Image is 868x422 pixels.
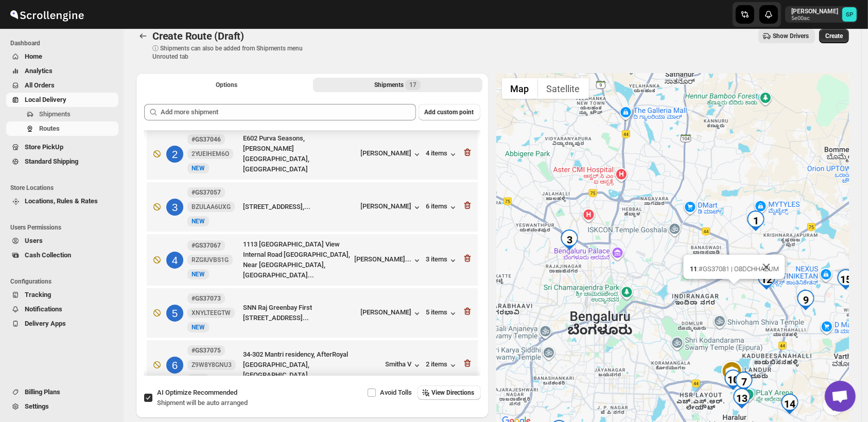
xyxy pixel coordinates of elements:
span: AI Optimize [157,389,237,396]
span: NEW [192,165,205,172]
div: 1113 [GEOGRAPHIC_DATA] View Internal Road [GEOGRAPHIC_DATA], Near [GEOGRAPHIC_DATA], [GEOGRAPHIC_... [243,239,351,280]
text: SP [846,11,853,18]
button: Locations, Rules & Rates [6,194,118,208]
button: [PERSON_NAME] [361,202,422,213]
a: Open chat [825,381,856,412]
span: All Orders [25,81,55,89]
button: Map camera controls [823,395,844,415]
div: 2 [166,146,183,163]
button: Settings [6,399,118,414]
button: 2 items [426,360,458,371]
button: 5 items [426,308,458,319]
div: 1 [745,210,766,231]
button: Shipments [6,107,118,121]
span: Show Drivers [773,32,809,40]
div: 6 [166,357,183,374]
button: Create [819,29,849,43]
span: Standard Shipping [25,157,78,165]
button: 4 items [426,149,458,160]
button: Billing Plans [6,385,118,399]
span: RZGIUVBS1G [192,256,229,264]
span: Store PickUp [25,143,63,151]
span: Tracking [25,291,51,298]
span: Z9W8Y8GNU3 [192,361,232,369]
b: #GS37057 [192,189,221,196]
span: Locations, Rules & Rates [25,197,98,205]
span: Users [25,237,43,244]
span: Shipment will be auto arranged [157,399,248,407]
button: Routes [136,29,150,43]
p: [PERSON_NAME] [791,7,838,15]
button: Users [6,234,118,248]
span: Local Delivery [25,96,66,103]
span: Routes [39,125,60,132]
span: Home [25,52,42,60]
div: 7 [734,372,754,392]
b: #GS37073 [192,295,221,302]
button: [PERSON_NAME] [361,149,422,160]
span: Recommended [193,389,237,396]
button: [PERSON_NAME] [361,308,422,319]
span: 17 [409,81,416,89]
span: NEW [192,218,205,225]
button: [PERSON_NAME]... [355,255,422,266]
p: 5e00ac [791,15,838,22]
button: Cash Collection [6,248,118,262]
button: 3 items [426,255,458,266]
span: View Directions [432,389,475,397]
span: XNYLTEEGTW [192,309,231,317]
span: Shipments [39,110,71,118]
button: Delivery Apps [6,316,118,331]
span: BZULAA6UXG [192,203,231,211]
button: Show Drivers [758,29,815,43]
p: ⓘ Shipments can also be added from Shipments menu Unrouted tab [152,44,315,61]
b: #GS37067 [192,242,221,249]
button: All Route Options [142,78,311,92]
input: Add more shipment [161,104,416,120]
button: Home [6,49,118,64]
button: All Orders [6,78,118,93]
div: 3 [559,230,580,250]
button: Show street map [502,78,538,99]
span: Delivery Apps [25,320,66,327]
span: Cash Collection [25,251,71,259]
div: E602 Purva Seasons, [PERSON_NAME][GEOGRAPHIC_DATA], [GEOGRAPHIC_DATA] [243,133,357,174]
div: 15 [836,269,856,290]
span: Store Locations [10,184,118,192]
span: NEW [192,324,205,331]
span: Create Route (Draft) [152,30,244,42]
span: Add custom point [425,108,474,116]
span: Settings [25,402,49,410]
button: Routes [6,121,118,136]
button: Notifications [6,302,118,316]
button: 6 items [426,202,458,213]
button: Show satellite imagery [538,78,589,99]
div: : #GS37081 | O8DCHHAZUM [689,265,778,273]
div: Shipments [374,80,421,90]
span: 2YUEIHEM6O [192,150,229,158]
button: Tracking [6,288,118,302]
b: 11 [689,265,697,273]
img: ScrollEngine [8,2,85,27]
div: 4 [166,252,183,269]
button: Add custom point [419,104,480,120]
span: Create [825,32,843,40]
button: Smitha V [386,360,422,371]
div: SNN Raj Greenbay First [STREET_ADDRESS]... [243,303,357,323]
div: 10 [723,370,743,390]
div: Selected Shipments [136,96,489,380]
span: Sulakshana Pundle [842,7,857,22]
span: Notifications [25,305,62,313]
button: Close [754,255,778,279]
span: Configurations [10,277,118,286]
b: #GS37075 [192,347,221,354]
div: 13 [732,388,752,409]
span: Avoid Tolls [380,389,412,396]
